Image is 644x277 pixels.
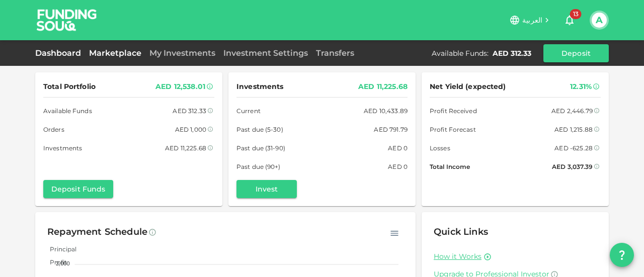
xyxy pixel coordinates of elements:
a: My Investments [145,48,219,58]
div: AED 312.33 [493,48,531,58]
span: Investments [43,143,82,153]
div: AED 12,538.01 [155,80,205,93]
span: Profit [42,258,67,266]
button: A [592,13,607,28]
div: AED 312.33 [173,106,206,116]
button: 13 [559,10,580,30]
span: Quick Links [434,226,488,237]
div: AED 0 [388,161,408,172]
a: Transfers [312,48,358,58]
span: Investments [236,80,283,93]
div: AED 10,433.89 [364,106,408,116]
a: Dashboard [35,48,85,58]
div: Available Funds : [432,48,489,58]
div: AED 11,225.68 [165,143,206,153]
button: Deposit [543,44,609,62]
span: Orders [43,124,64,135]
span: العربية [522,16,542,25]
div: AED -625.28 [554,143,593,153]
div: AED 3,037.39 [552,161,593,172]
span: Losses [430,143,450,153]
span: Current [236,106,261,116]
span: Past due (90+) [236,161,281,172]
span: Net Yield (expected) [430,80,506,93]
a: How it Works [434,252,481,261]
div: AED 1,000 [175,124,206,135]
div: AED 1,215.88 [554,124,593,135]
span: Past due (31-90) [236,143,285,153]
div: AED 791.79 [374,124,408,135]
div: AED 2,446.79 [551,106,593,116]
span: Available Funds [43,106,92,116]
span: Total Portfolio [43,80,96,93]
div: Repayment Schedule [47,224,147,240]
span: Total Income [430,161,470,172]
span: Past due (5-30) [236,124,283,135]
div: 12.31% [570,80,592,93]
a: Marketplace [85,48,145,58]
button: Deposit Funds [43,180,113,198]
span: Profit Received [430,106,477,116]
tspan: 2,000 [56,260,70,266]
button: question [610,243,634,267]
span: 13 [570,9,582,19]
div: AED 11,225.68 [358,80,408,93]
span: Principal [42,245,76,253]
button: Invest [236,180,297,198]
div: AED 0 [388,143,408,153]
a: Investment Settings [219,48,312,58]
span: Profit Forecast [430,124,476,135]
